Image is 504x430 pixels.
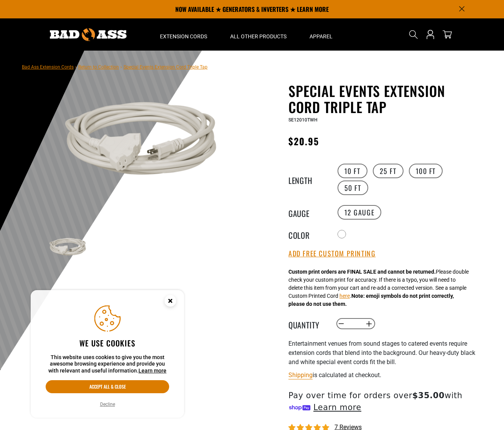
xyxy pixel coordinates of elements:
img: Bad Ass Extension Cords [50,28,127,41]
label: 50 FT [338,181,368,195]
label: 25 FT [373,164,404,178]
span: Extension Cords [160,33,207,40]
button: here [339,292,350,300]
span: All Other Products [230,33,287,40]
span: $20.95 [288,134,319,148]
legend: Gauge [288,207,327,217]
button: Decline [98,400,117,408]
strong: Custom print orders are FINAL SALE and cannot be returned. [288,269,436,275]
img: white [44,234,89,263]
button: Accept all & close [46,380,169,393]
label: Quantity [288,319,327,329]
p: This website uses cookies to give you the most awesome browsing experience and provide you with r... [46,354,169,374]
a: Return to Collection [78,64,119,70]
strong: Note: emoji symbols do not print correctly, please do not use them. [288,293,454,307]
a: Learn more [138,368,166,374]
summary: Extension Cords [148,18,219,51]
label: 12 Gauge [338,205,382,220]
span: › [120,64,122,70]
summary: All Other Products [219,18,298,51]
a: Bad Ass Extension Cords [22,64,74,70]
img: white [44,84,229,207]
legend: Length [288,174,327,184]
div: is calculated at checkout. [288,370,476,380]
a: Shipping [288,371,313,379]
span: Special Events Extension Cord Triple Tap [124,64,208,70]
legend: Color [288,229,327,239]
h1: Special Events Extension Cord Triple Tap [288,83,476,115]
label: 10 FT [338,164,367,178]
aside: Cookie Consent [31,290,184,418]
span: › [75,64,77,70]
summary: Search [407,28,420,41]
summary: Apparel [298,18,344,51]
p: Entertainment venues from sound stages to catered events require extension cords that blend into ... [288,339,476,367]
h2: We use cookies [46,338,169,348]
label: 100 FT [409,164,443,178]
span: Apparel [310,33,333,40]
button: Add Free Custom Printing [288,249,376,258]
nav: breadcrumbs [22,62,208,71]
div: Please double check your custom print for accuracy. If there is a typo, you will need to delete t... [288,268,469,308]
span: SE12010TWH [288,117,318,123]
